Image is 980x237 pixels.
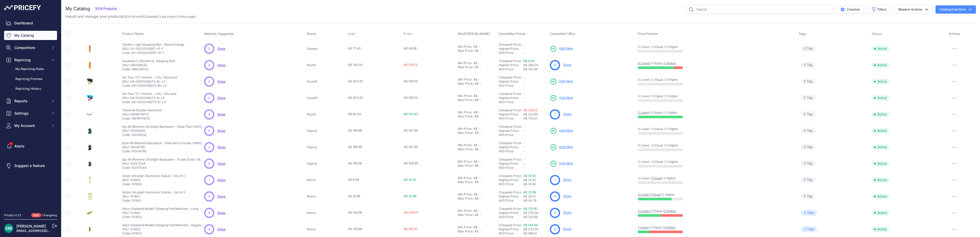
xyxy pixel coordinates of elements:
[801,144,816,150] span: Tag
[14,45,48,50] span: Competitors
[217,80,226,83] a: Show
[523,116,548,121] div: A$ 176.47
[122,96,176,100] p: SKU: 08-0000048273-SI-LX
[122,32,143,36] span: Product Name
[478,114,481,118] div: -
[872,79,889,84] span: Active
[404,32,413,36] button: Price
[122,116,162,121] p: Code: 09HMTN01C
[804,161,806,166] span: 0
[307,129,345,133] p: Osprey
[307,162,345,166] p: Osprey
[458,61,472,65] div: Min Price:
[872,46,889,51] span: Active
[804,63,806,67] span: 0
[477,176,480,180] div: -
[14,98,48,104] span: Reports
[458,176,472,180] div: Min Price:
[559,46,573,51] span: Add New
[499,67,523,71] div: AVG Price:
[559,79,573,84] span: Add New
[872,145,889,150] span: Active
[208,96,210,100] span: 0
[348,112,361,116] span: A$ 84.50
[499,63,523,67] div: Highest Price:
[478,131,481,135] div: -
[217,178,226,182] a: Show
[550,144,573,151] a: Add New
[477,127,480,131] div: -
[208,63,210,67] span: 8
[523,157,525,161] span: -
[65,14,196,19] p: Import and manage your products
[872,32,883,36] button: Status
[563,63,571,67] a: Show
[217,211,226,215] span: Show
[404,63,418,67] span: A$ 216.75
[473,94,477,98] div: A$
[217,112,226,116] span: Show
[523,75,525,79] span: -
[42,213,57,217] a: Changelog
[499,112,523,116] div: Highest Price:
[217,162,226,165] a: Show
[122,157,204,162] p: Eja 48 Womens Ultralight Backpack - Purple Dusk / WM/L
[638,61,794,65] p: / 0 Equal /
[559,145,573,150] span: Add New
[348,32,355,36] span: Cost
[474,82,478,86] div: A$
[404,32,412,36] span: Price
[499,149,523,153] div: AVG Price:
[204,32,234,36] span: Matches Suggested
[217,145,226,149] span: Show
[550,160,573,167] a: Add New
[523,149,525,153] span: -
[499,116,523,121] div: AVG Price:
[638,32,658,36] span: Price Position
[348,46,361,50] span: A$ 77.40
[4,109,57,118] button: Settings
[499,157,522,161] a: Cheapest Price:
[872,32,882,36] span: Status
[638,176,794,180] p: 0 Lower / / 0 Higher
[473,77,477,82] div: A$
[4,31,57,40] a: My Catalog
[122,67,175,71] p: Code: 06IUOR02C
[550,32,575,36] span: Competitor URLs
[559,161,573,166] span: Add New
[122,125,204,129] p: Eja 48 Womens Ultralight Backpack - Deep Teal / WXS/S
[458,147,473,151] div: Max Price:
[474,49,478,53] div: A$
[208,145,210,150] span: 0
[4,55,57,65] button: Repricing
[217,63,226,67] a: Show
[499,125,522,129] a: Cheapest Price:
[404,79,418,83] span: A$ 169.50
[523,162,525,165] span: -
[92,6,120,12] span: 3214 Products
[478,98,481,102] div: -
[478,82,481,86] div: -
[474,114,478,118] div: A$
[499,96,523,100] div: Highest Price:
[499,108,522,112] a: Cheapest Price:
[474,131,478,135] div: A$
[499,51,523,55] div: AVG Price:
[458,110,472,114] div: Min Price:
[474,65,478,69] div: A$
[458,32,490,36] span: Min/[PERSON_NAME]
[4,5,41,10] img: Pricefy Logo
[122,129,204,133] p: SKU: 10004032
[477,61,480,65] div: -
[651,193,661,196] a: 1 Equal
[458,45,472,49] div: Min Price:
[4,142,57,151] a: Alerts
[122,75,177,80] p: Ski Tour TLT Helmet - L/XL / Blackout
[4,84,57,93] a: Repricing History
[523,63,538,67] span: A$ 266.00
[652,176,662,180] a: 1 Equal
[867,5,891,14] button: Filters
